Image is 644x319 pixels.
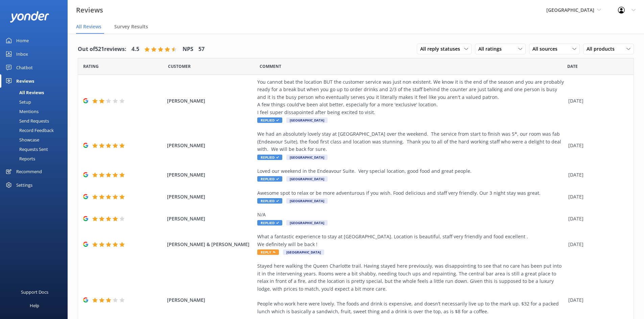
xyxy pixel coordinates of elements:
[4,97,31,107] div: Setup
[532,45,562,53] span: All sources
[16,47,28,61] div: Inbox
[568,193,625,201] div: [DATE]
[257,155,282,160] span: Replied
[257,176,282,182] span: Replied
[4,88,68,97] a: All Reviews
[4,135,39,144] div: Showcase
[568,97,625,105] div: [DATE]
[587,45,619,53] span: All products
[478,45,506,53] span: All ratings
[4,144,68,154] a: Requests Sent
[257,78,565,116] div: You cannot beat the location BUT the customer service was just non existent. We know it is the en...
[167,171,254,179] span: [PERSON_NAME]
[546,7,594,13] span: [GEOGRAPHIC_DATA]
[16,165,42,178] div: Recommend
[4,144,48,154] div: Requests Sent
[286,155,328,160] span: [GEOGRAPHIC_DATA]
[76,5,103,16] h3: Reviews
[4,154,35,163] div: Reports
[257,249,279,255] span: Reply
[257,233,565,248] div: What a fantastic experience to stay at [GEOGRAPHIC_DATA]. Location is beautiful, staff very frien...
[21,285,48,299] div: Support Docs
[4,107,68,116] a: Mentions
[167,296,254,304] span: [PERSON_NAME]
[568,241,625,248] div: [DATE]
[286,220,328,225] span: [GEOGRAPHIC_DATA]
[568,171,625,179] div: [DATE]
[257,189,565,197] div: Awesome spot to relax or be more adventurous if you wish. Food delicious and staff very friendly....
[4,116,49,126] div: Send Requests
[420,45,464,53] span: All reply statuses
[260,63,281,70] span: Question
[16,34,29,47] div: Home
[132,45,139,54] h4: 4.5
[4,154,68,163] a: Reports
[257,211,565,218] div: N/A
[183,45,193,54] h4: NPS
[114,23,148,30] span: Survey Results
[4,135,68,144] a: Showcase
[257,198,282,204] span: Replied
[4,126,54,135] div: Record Feedback
[567,63,578,70] span: Date
[76,23,101,30] span: All Reviews
[167,97,254,105] span: [PERSON_NAME]
[30,299,39,312] div: Help
[286,176,328,182] span: [GEOGRAPHIC_DATA]
[283,249,324,255] span: [GEOGRAPHIC_DATA]
[83,63,99,70] span: Date
[167,142,254,149] span: [PERSON_NAME]
[257,220,282,225] span: Replied
[16,74,34,88] div: Reviews
[198,45,205,54] h4: 57
[10,11,49,22] img: yonder-white-logo.png
[16,178,32,192] div: Settings
[4,126,68,135] a: Record Feedback
[286,198,328,204] span: [GEOGRAPHIC_DATA]
[167,215,254,222] span: [PERSON_NAME]
[286,117,328,123] span: [GEOGRAPHIC_DATA]
[568,215,625,222] div: [DATE]
[168,63,191,70] span: Date
[568,296,625,304] div: [DATE]
[4,116,68,126] a: Send Requests
[4,107,39,116] div: Mentions
[4,88,44,97] div: All Reviews
[167,193,254,201] span: [PERSON_NAME]
[257,130,565,153] div: We had an absolutely lovely stay at [GEOGRAPHIC_DATA] over the weekend. The service from start to...
[167,241,254,248] span: [PERSON_NAME] & [PERSON_NAME]
[16,61,33,74] div: Chatbot
[257,117,282,123] span: Replied
[78,45,126,54] h4: Out of 521 reviews:
[257,167,565,175] div: Loved our weekend in the Endeavour Suite. Very special location, good food and great people.
[4,97,68,107] a: Setup
[568,142,625,149] div: [DATE]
